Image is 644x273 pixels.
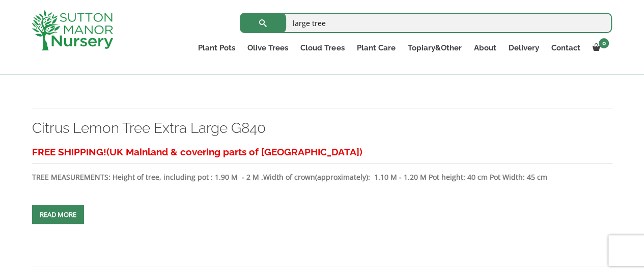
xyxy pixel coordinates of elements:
[401,41,467,55] a: Topiary&Other
[350,41,401,55] a: Plant Care
[240,13,612,33] input: Search...
[106,146,362,157] span: (UK Mainland & covering parts of [GEOGRAPHIC_DATA])
[490,172,547,182] strong: Pot Width: 45 cm
[429,172,488,182] strong: Pot height: 40 cm
[502,41,545,55] a: Delivery
[32,120,266,137] a: Citrus Lemon Tree Extra Large G840
[294,41,350,55] a: Cloud Trees
[113,172,259,182] b: Height of tree, including pot : 1.90 M - 2 M
[261,172,427,182] strong: .Width of crown : 1.10 M - 1.20 M
[467,41,502,55] a: About
[545,41,586,55] a: Contact
[586,41,612,55] a: 0
[315,172,368,182] b: (approximately)
[32,205,84,224] a: Read more
[32,172,110,182] strong: TREE MEASUREMENTS:
[241,41,294,55] a: Olive Trees
[599,38,609,48] span: 0
[192,41,241,55] a: Plant Pots
[32,143,612,161] h3: FREE SHIPPING!
[32,10,113,50] img: logo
